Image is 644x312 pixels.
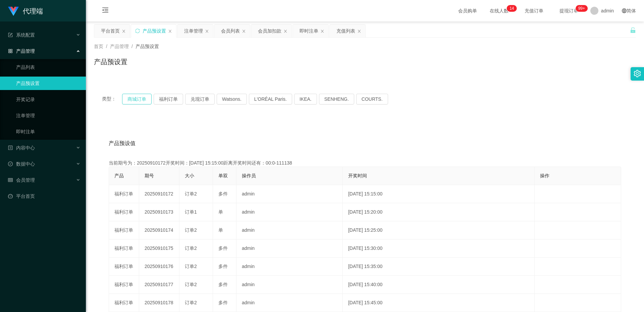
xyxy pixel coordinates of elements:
[236,221,343,239] td: admin
[343,221,535,239] td: [DATE] 15:25:00
[319,94,354,104] button: SENHENG.
[242,29,246,33] i: 图标: close
[114,173,124,178] span: 产品
[109,139,136,147] span: 产品预设值
[8,32,35,38] span: 系统配置
[16,93,80,106] a: 开奖记录
[521,8,547,13] span: 充值订单
[218,300,228,305] span: 多件
[258,25,281,37] div: 会员加扣款
[122,94,152,104] button: 商城订单
[236,203,343,221] td: admin
[343,258,535,276] td: [DATE] 15:35:00
[94,44,103,49] span: 首页
[8,177,35,183] span: 会员管理
[139,221,179,239] td: 20250910174
[143,25,166,37] div: 产品预设置
[185,227,197,233] span: 订单2
[348,173,367,178] span: 开奖时间
[221,25,240,37] div: 会员列表
[185,264,197,269] span: 订单2
[356,94,388,104] button: COURTS.
[185,94,215,104] button: 兑现订单
[131,44,133,49] span: /
[16,109,80,122] a: 注单管理
[109,239,139,258] td: 福利订单
[139,258,179,276] td: 20250910176
[94,0,117,22] i: 图标: menu-fold
[168,29,172,33] i: 图标: close
[576,5,588,12] sup: 1148
[236,185,343,203] td: admin
[139,185,179,203] td: 20250910172
[109,258,139,276] td: 福利订单
[136,44,159,49] span: 产品预设置
[218,173,228,178] span: 单双
[184,25,203,37] div: 注单管理
[236,258,343,276] td: admin
[217,94,247,104] button: Watsons.
[94,57,127,67] h1: 产品预设置
[218,191,228,196] span: 多件
[236,276,343,294] td: admin
[109,185,139,203] td: 福利订单
[249,94,292,104] button: L'ORÉAL Paris.
[218,246,228,251] span: 多件
[8,145,13,150] i: 图标: profile
[101,25,120,37] div: 平台首页
[218,282,228,287] span: 多件
[8,49,13,53] i: 图标: appstore-o
[185,282,197,287] span: 订单2
[139,239,179,258] td: 20250910175
[507,5,517,12] sup: 14
[16,125,80,138] a: 即时注单
[109,276,139,294] td: 福利订单
[185,209,197,215] span: 订单1
[16,60,80,74] a: 产品列表
[185,173,194,178] span: 大小
[185,246,197,251] span: 订单2
[236,239,343,258] td: admin
[139,276,179,294] td: 20250910177
[343,276,535,294] td: [DATE] 15:40:00
[205,29,209,33] i: 图标: close
[343,185,535,203] td: [DATE] 15:15:00
[343,239,535,258] td: [DATE] 15:30:00
[122,29,126,33] i: 图标: close
[135,29,140,33] i: 图标: sync
[236,294,343,312] td: admin
[8,189,80,203] a: 图标: dashboard平台首页
[8,48,35,54] span: 产品管理
[486,8,512,13] span: 在线人数
[283,29,287,33] i: 图标: close
[509,5,512,12] p: 1
[109,221,139,239] td: 福利订单
[8,33,13,37] i: 图标: form
[634,70,641,77] i: 图标: setting
[218,264,228,269] span: 多件
[343,203,535,221] td: [DATE] 15:20:00
[102,94,122,104] span: 类型：
[512,5,514,12] p: 4
[294,94,317,104] button: IKEA.
[106,44,107,49] span: /
[300,25,318,37] div: 即时注单
[622,8,627,13] i: 图标: global
[109,294,139,312] td: 福利订单
[8,7,19,16] img: logo.9652507e.png
[540,173,549,178] span: 操作
[185,300,197,305] span: 订单2
[8,162,13,166] i: 图标: check-circle-o
[357,29,361,33] i: 图标: close
[320,29,324,33] i: 图标: close
[110,44,129,49] span: 产品管理
[145,173,154,178] span: 期号
[185,191,197,196] span: 订单2
[109,160,621,167] div: 当前期号为：20250910172开奖时间：[DATE] 15:15:00距离开奖时间还有：00:0-111138
[556,8,582,13] span: 提现订单
[218,227,223,233] span: 单
[242,173,256,178] span: 操作员
[139,294,179,312] td: 20250910178
[8,8,43,13] a: 代理端
[139,203,179,221] td: 20250910173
